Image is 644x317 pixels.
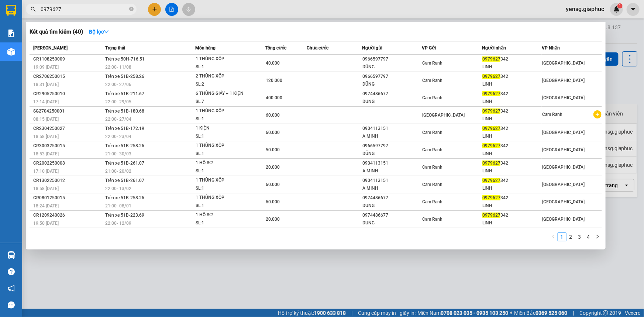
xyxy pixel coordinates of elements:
[196,55,251,63] div: 1 THÙNG XỐP
[482,150,541,158] div: LINH
[575,232,584,241] li: 3
[423,217,443,222] span: Cam Ranh
[362,90,421,98] div: 0974486677
[266,113,280,118] span: 60.000
[362,142,421,150] div: 0966597797
[266,78,282,83] span: 120.000
[542,165,585,170] span: [GEOGRAPHIC_DATA]
[362,159,421,167] div: 0904113151
[33,117,59,122] span: 08:15 [DATE]
[196,63,251,71] div: SL: 1
[196,185,251,193] div: SL: 1
[196,150,251,158] div: SL: 1
[482,202,541,210] div: LINH
[423,61,443,66] span: Cam Ranh
[129,7,134,11] span: close-circle
[196,194,251,202] div: 1 THÙNG XỐP
[266,61,280,66] span: 40.000
[422,45,436,51] span: VP Gửi
[362,185,421,192] div: A MINH
[105,82,131,87] span: 22:00 - 27/06
[105,151,131,156] span: 21:00 - 30/03
[196,159,251,167] div: 1 HỒ SƠ
[482,90,541,98] div: 342
[105,134,131,139] span: 22:00 - 23/04
[266,95,282,100] span: 400.000
[33,134,59,139] span: 18:58 [DATE]
[423,182,443,187] span: Cam Ranh
[196,80,251,89] div: SL: 2
[482,45,506,51] span: Người nhận
[482,178,500,183] span: 0979627
[105,56,145,62] span: Trên xe 50H-716.51
[362,80,421,88] div: DŨNG
[482,185,541,192] div: LINH
[542,45,560,51] span: VP Nhận
[542,61,585,66] span: [GEOGRAPHIC_DATA]
[6,5,16,16] img: logo-vxr
[482,195,500,200] span: 0979627
[195,45,216,51] span: Món hàng
[196,90,251,98] div: 6 THÙNG GIẤY + 1 KIỆN
[9,48,42,121] b: [PERSON_NAME] - [PERSON_NAME]
[266,130,280,135] span: 60.000
[105,126,144,131] span: Trên xe 51B-172.19
[362,125,421,132] div: 0904113151
[196,202,251,210] div: SL: 1
[423,113,465,118] span: [GEOGRAPHIC_DATA]
[33,203,59,209] span: 18:24 [DATE]
[33,211,103,219] div: CR1209240026
[33,169,59,174] span: 17:10 [DATE]
[33,45,68,51] span: [PERSON_NAME]
[595,234,600,239] span: right
[542,130,585,135] span: [GEOGRAPHIC_DATA]
[362,194,421,202] div: 0974486677
[482,161,500,166] span: 0979627
[542,78,585,83] span: [GEOGRAPHIC_DATA]
[196,115,251,123] div: SL: 1
[482,74,500,79] span: 0979627
[33,90,103,98] div: CR2905250010
[585,233,593,241] a: 4
[196,107,251,115] div: 1 THÙNG XỐP
[196,72,251,80] div: 2 THÙNG XỐP
[196,132,251,141] div: SL: 1
[482,194,541,202] div: 342
[8,268,15,275] span: question-circle
[362,177,421,185] div: 0904113151
[542,112,562,117] span: Cam Ranh
[482,219,541,227] div: LINH
[362,150,421,158] div: DŨNG
[482,159,541,167] div: 342
[549,232,558,241] li: Previous Page
[30,28,83,36] h3: Kết quả tìm kiếm ( 40 )
[31,7,36,12] span: search
[33,177,103,185] div: CR1302250012
[196,211,251,219] div: 1 HỒ SƠ
[7,30,15,37] img: solution-icon
[482,108,500,114] span: 0979627
[129,6,134,13] span: close-circle
[105,45,125,51] span: Trạng thái
[105,143,144,148] span: Trên xe 51B-258.26
[542,199,585,204] span: [GEOGRAPHIC_DATA]
[105,178,144,183] span: Trên xe 51B-261.07
[593,232,602,241] li: Next Page
[33,221,59,226] span: 19:50 [DATE]
[423,147,443,152] span: Cam Ranh
[33,82,59,87] span: 18:31 [DATE]
[105,108,144,114] span: Trên xe 51B-180.68
[7,251,15,259] img: warehouse-icon
[584,232,593,241] li: 4
[482,142,541,150] div: 342
[80,9,98,27] img: logo.jpg
[362,132,421,140] div: A MINH
[104,29,109,34] span: down
[105,169,131,174] span: 21:00 - 20/02
[8,285,15,292] span: notification
[33,73,103,80] div: CR2706250015
[482,132,541,140] div: LINH
[482,213,500,218] span: 0979627
[362,167,421,175] div: A MINH
[307,45,329,51] span: Chưa cước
